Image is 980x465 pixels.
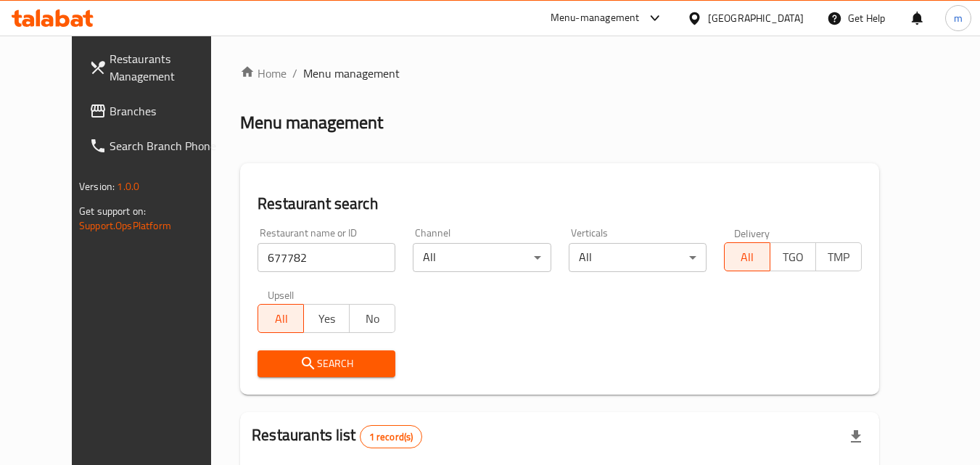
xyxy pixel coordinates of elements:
[268,289,295,300] label: Upsell
[349,304,395,333] button: No
[79,177,115,196] span: Version:
[724,242,770,271] button: All
[839,419,873,454] div: Export file
[117,177,139,196] span: 1.0.0
[822,247,856,268] span: TMP
[708,10,804,26] div: [GEOGRAPHIC_DATA]
[78,41,236,94] a: Restaurants Management
[361,430,422,444] span: 1 record(s)
[413,243,551,272] div: All
[551,9,640,27] div: Menu-management
[258,304,304,333] button: All
[303,304,350,333] button: Yes
[78,94,236,128] a: Branches
[252,424,422,448] h2: Restaurants list
[240,65,287,82] a: Home
[258,243,395,272] input: Search for restaurant name or ID..
[355,308,390,329] span: No
[310,308,344,329] span: Yes
[240,65,879,82] nav: breadcrumb
[258,193,862,215] h2: Restaurant search
[730,247,765,268] span: All
[954,10,963,26] span: m
[776,247,810,268] span: TGO
[770,242,816,271] button: TGO
[292,65,297,82] li: /
[110,137,224,155] span: Search Branch Phone
[78,128,236,163] a: Search Branch Phone
[79,216,171,235] a: Support.OpsPlatform
[110,102,224,120] span: Branches
[569,243,707,272] div: All
[360,425,423,448] div: Total records count
[258,350,395,377] button: Search
[303,65,400,82] span: Menu management
[240,111,383,134] h2: Menu management
[815,242,862,271] button: TMP
[79,202,146,221] span: Get support on:
[264,308,298,329] span: All
[110,50,224,85] span: Restaurants Management
[269,355,384,373] span: Search
[734,228,770,238] label: Delivery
